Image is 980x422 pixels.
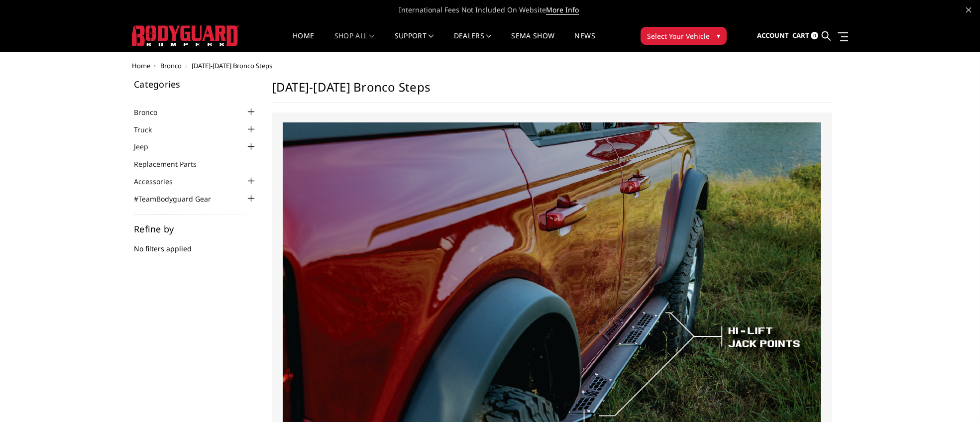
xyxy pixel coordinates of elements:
[272,80,832,103] h1: [DATE]-[DATE] Bronco Steps
[134,176,185,187] a: Accessories
[160,61,182,70] a: Bronco
[134,141,161,152] a: Jeep
[134,224,257,233] h5: Refine by
[192,61,272,70] span: [DATE]-[DATE] Bronco Steps
[134,194,223,204] a: #TeamBodyguard Gear
[757,31,789,40] span: Account
[132,25,239,46] img: BODYGUARD BUMPERS
[792,22,818,49] a: Cart 0
[546,5,579,15] a: More Info
[717,30,720,41] span: ▾
[811,32,818,39] span: 0
[134,124,164,135] a: Truck
[641,27,727,45] button: Select Your Vehicle
[574,32,595,52] a: News
[395,32,434,52] a: Support
[757,22,789,49] a: Account
[334,32,375,52] a: shop all
[134,80,257,89] h5: Categories
[792,31,809,40] span: Cart
[647,31,710,41] span: Select Your Vehicle
[293,32,314,52] a: Home
[132,61,150,70] a: Home
[134,159,209,169] a: Replacement Parts
[511,32,554,52] a: SEMA Show
[454,32,492,52] a: Dealers
[134,224,257,264] div: No filters applied
[134,107,170,117] a: Bronco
